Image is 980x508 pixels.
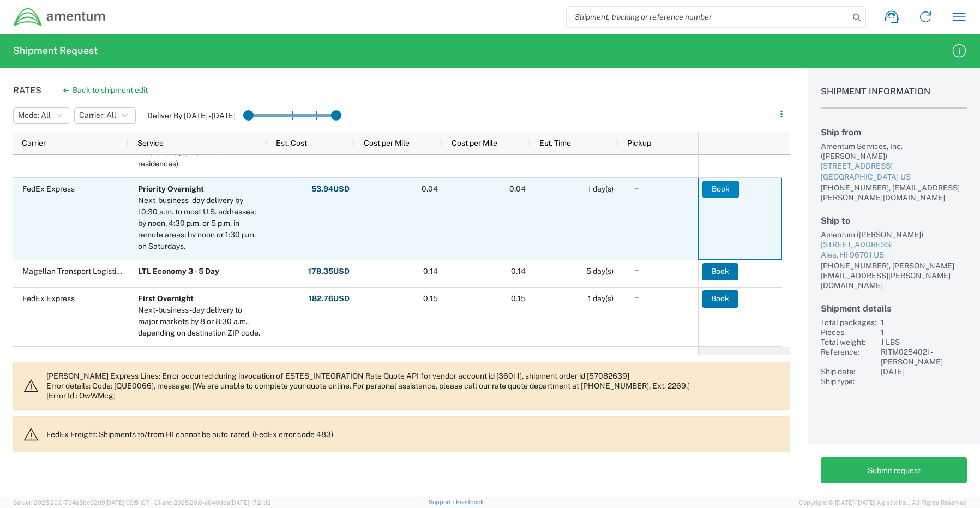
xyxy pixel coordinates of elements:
strong: 53.94 USD [311,184,350,194]
button: 182.76USD [308,290,350,308]
h2: Shipment Request [13,44,98,57]
h2: Ship to [821,216,967,226]
button: Mode: All [13,107,70,124]
h1: Rates [13,85,41,95]
span: Magellan Transport Logistics [22,267,124,276]
button: Carrier: All [74,107,136,124]
span: Carrier [22,139,46,147]
div: Total packages: [821,318,876,327]
span: Copyright © [DATE]-[DATE] Agistix Inc., All Rights Reserved [799,498,967,507]
h2: Shipment details [821,303,967,314]
a: Feedback [456,499,484,505]
button: Back to shipment edit [55,81,157,100]
span: [DATE] 09:51:07 [105,499,149,506]
img: dyncorp [13,7,106,27]
button: Book [702,181,739,198]
span: FedEx Express [22,184,75,193]
b: First Overnight [138,294,194,303]
span: Carrier: All [79,110,116,121]
div: Reference: [821,347,876,367]
div: Next-business-day delivery to major markets by 8 or 8:30 a.m., depending on destination ZIP code. [138,304,262,339]
div: Ship type: [821,376,876,386]
span: [DATE] 17:21:12 [230,499,271,506]
span: Service [137,139,164,147]
span: FedEx Express [22,294,75,303]
span: 0.14 [423,267,438,276]
span: 1 day(s) [588,294,614,303]
div: [PHONE_NUMBER], [PERSON_NAME][EMAIL_ADDRESS][PERSON_NAME][DOMAIN_NAME] [821,261,967,290]
div: Total weight: [821,337,876,347]
div: [STREET_ADDRESS] [821,240,967,250]
button: 53.94USD [311,181,350,198]
div: 1 [881,327,967,337]
strong: 182.76 USD [309,294,350,304]
div: Next-business-day delivery by 10:30 a.m. to most U.S. addresses; by noon, 4:30 p.m. or 5 p.m. in ... [138,195,262,252]
span: Client: 2025.20.0-e640dba [154,499,271,506]
div: [GEOGRAPHIC_DATA] US [821,172,967,183]
b: LTL Economy 3 - 5 Day [138,267,219,276]
span: 0.04 [422,184,438,193]
button: 178.35USD [308,263,350,280]
div: Pieces [821,327,876,337]
span: Pickup [627,139,651,147]
button: Book [702,263,738,280]
h1: Shipment Information [821,86,967,109]
div: Amentum ([PERSON_NAME]) [821,230,967,240]
span: Mode: All [18,110,51,121]
b: Priority Overnight [138,184,204,193]
div: [PHONE_NUMBER], [EMAIL_ADDRESS][PERSON_NAME][DOMAIN_NAME] [821,183,967,202]
div: 1 LBS [881,337,967,347]
div: [STREET_ADDRESS] [821,161,967,172]
span: 0.15 [511,294,526,303]
input: Shipment, tracking or reference number [567,7,849,27]
div: [DATE] [881,367,967,376]
a: [STREET_ADDRESS]Aiea, HI 96701 US [821,240,967,261]
a: Support [429,499,456,505]
span: Server: 2025.20.0-734e5bc92d9 [13,499,149,506]
a: [STREET_ADDRESS][GEOGRAPHIC_DATA] US [821,161,967,182]
strong: 178.35 USD [308,266,350,277]
div: Aiea, HI 96701 US [821,250,967,261]
span: 0.15 [423,294,438,303]
div: Amentum Services, Inc. ([PERSON_NAME]) [821,141,967,161]
span: Cost per Mile [452,139,497,147]
span: 1 day(s) [588,184,614,193]
span: Cost per Mile [364,139,410,147]
h2: Ship from [821,127,967,138]
span: 5 day(s) [586,267,614,276]
label: Deliver By [DATE] - [DATE] [147,111,236,121]
span: Est. Cost [276,139,307,147]
span: 0.04 [509,184,526,193]
div: Ship date: [821,367,876,376]
span: 0.14 [511,267,526,276]
p: FedEx Freight: Shipments to/from HI cannot be auto-rated. (FedEx error code 483) [46,429,781,439]
div: RITM0254021- [PERSON_NAME] [881,347,967,367]
p: [PERSON_NAME] Express Lines: Error occurred during invocation of ESTES_INTEGRATION Rate Quote API... [46,371,781,401]
span: Est. Time [539,139,571,147]
div: 1 [881,318,967,327]
button: Book [702,290,738,308]
button: Submit request [821,457,967,483]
